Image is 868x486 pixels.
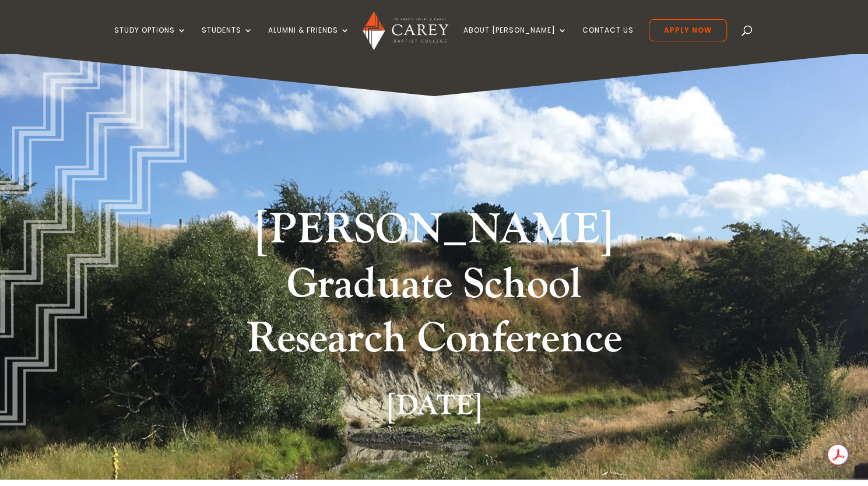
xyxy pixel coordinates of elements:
a: Contact Us [582,26,634,54]
h1: [PERSON_NAME] Graduate School Research Conference [216,203,653,372]
a: Apply Now [649,19,727,41]
a: Alumni & Friends [268,26,350,54]
img: Carey Baptist College [363,11,448,50]
h2: [DATE] [120,389,749,429]
a: Students [202,26,253,54]
a: Study Options [114,26,187,54]
a: About [PERSON_NAME] [463,26,567,54]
